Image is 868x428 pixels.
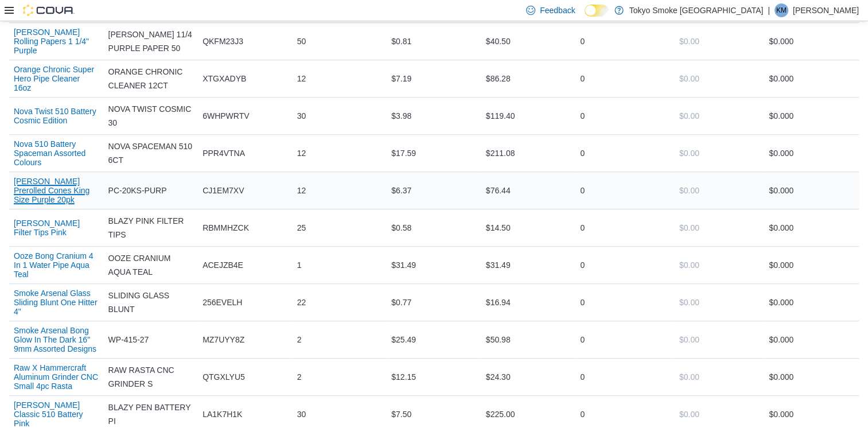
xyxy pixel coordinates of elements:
div: $0.00 0 [769,333,854,347]
div: 1 [293,254,387,277]
button: Smoke Arsenal Glass Sliding Blunt One Hitter 4" [14,289,99,316]
button: $0.00 [675,104,704,127]
span: $0.00 [679,110,699,122]
div: $17.59 [387,142,481,165]
div: $0.00 0 [769,72,854,85]
div: $16.94 [481,291,576,314]
div: $6.37 [387,179,481,202]
div: 0 [575,365,670,388]
span: LA1K7H1K [203,407,242,421]
span: QTGXLYU5 [203,370,245,384]
input: Dark Mode [585,5,609,17]
span: BLAZY PEN BATTERY PI [108,400,194,428]
div: $24.30 [481,365,576,388]
div: $0.00 0 [769,258,854,272]
div: 0 [575,104,670,127]
div: $3.98 [387,104,481,127]
button: [PERSON_NAME] Classic 510 Battery Pink [14,400,99,428]
div: 12 [293,142,387,165]
div: $0.00 0 [769,295,854,309]
button: Nova Twist 510 Battery Cosmic Edition [14,107,99,125]
span: $0.00 [679,259,699,271]
span: CJ1EM7XV [203,184,244,197]
button: Nova 510 Battery Spaceman Assorted Colours [14,139,99,167]
div: $0.81 [387,30,481,53]
div: $0.58 [387,216,481,239]
div: $211.08 [481,142,576,165]
button: $0.00 [675,254,704,277]
span: $0.00 [679,371,699,383]
span: RAW RASTA CNC GRINDER S [108,363,194,391]
div: $0.00 0 [769,109,854,123]
div: 0 [575,216,670,239]
span: XTGXADYB [203,72,246,85]
div: 25 [293,216,387,239]
button: Smoke Arsenal Bong Glow In The Dark 16" 9mm Assorted Designs [14,326,99,353]
div: $31.49 [481,254,576,277]
span: $0.00 [679,222,699,234]
button: $0.00 [675,216,704,239]
div: 0 [575,179,670,202]
div: 0 [575,254,670,277]
span: [PERSON_NAME] 11/4 PURPLE PAPER 50 [108,28,194,55]
div: $76.44 [481,179,576,202]
div: $0.00 0 [769,146,854,160]
div: 30 [293,403,387,426]
div: 0 [575,142,670,165]
div: $0.00 0 [769,184,854,197]
span: $0.00 [679,36,699,47]
div: $0.00 0 [769,34,854,48]
img: Cova [23,5,75,16]
div: 12 [293,67,387,90]
span: ACEJZB4E [203,258,243,272]
div: 30 [293,104,387,127]
span: 256EVELH [203,295,242,309]
span: 6WHPWRTV [203,109,249,123]
span: Feedback [540,5,575,16]
button: $0.00 [675,179,704,202]
span: $0.00 [679,408,699,420]
div: Kory McNabb [774,3,788,17]
div: 0 [575,30,670,53]
p: [PERSON_NAME] [793,3,859,17]
span: $0.00 [679,147,699,159]
span: $0.00 [679,73,699,84]
span: ORANGE CHRONIC CLEANER 12CT [108,65,194,92]
button: [PERSON_NAME] Rolling Papers 1 1/4" Purple [14,28,99,55]
div: $50.98 [481,328,576,351]
button: Orange Chronic Super Hero Pipe Cleaner 16oz [14,65,99,92]
button: [PERSON_NAME] Prerolled Cones King Size Purple 20pk [14,177,99,204]
div: 2 [293,328,387,351]
p: | [768,3,770,17]
span: RBMMHZCK [203,221,249,235]
button: $0.00 [675,30,704,53]
div: $86.28 [481,67,576,90]
div: $7.50 [387,403,481,426]
span: $0.00 [679,297,699,308]
div: $0.00 0 [769,221,854,235]
div: $225.00 [481,403,576,426]
div: $7.19 [387,67,481,90]
span: NOVA TWIST COSMIC 30 [108,102,194,130]
div: 12 [293,179,387,202]
span: QKFM23J3 [203,34,243,48]
span: OOZE CRANIUM AQUA TEAL [108,251,194,279]
div: 22 [293,291,387,314]
div: 50 [293,30,387,53]
div: $25.49 [387,328,481,351]
div: 0 [575,403,670,426]
button: $0.00 [675,403,704,426]
button: [PERSON_NAME] Filter Tips Pink [14,219,99,237]
button: $0.00 [675,328,704,351]
button: $0.00 [675,291,704,314]
div: 0 [575,328,670,351]
span: KM [776,3,787,17]
button: Ooze Bong Cranium 4 In 1 Water Pipe Aqua Teal [14,251,99,279]
div: $12.15 [387,365,481,388]
span: BLAZY PINK FILTER TIPS [108,214,194,242]
span: WP-415-27 [108,333,149,347]
span: SLIDING GLASS BLUNT [108,289,194,316]
div: $0.77 [387,291,481,314]
span: MZ7UYY8Z [203,333,244,347]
